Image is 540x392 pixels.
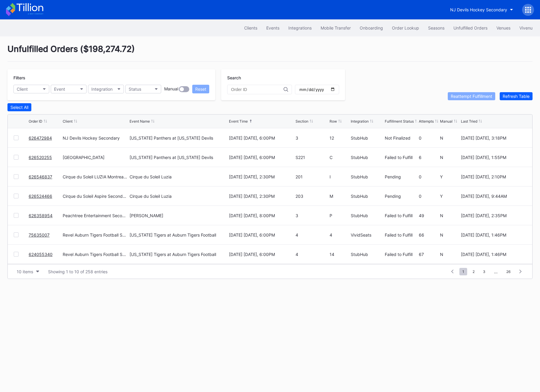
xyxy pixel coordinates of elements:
div: Unfulfilled Orders ( $198,274.72 ) [7,44,533,62]
div: VividSeats [351,232,383,237]
div: [DATE] [DATE], 2:30PM [229,194,294,199]
div: 3 [296,135,328,141]
div: Client [17,87,28,92]
input: Order ID [231,87,284,92]
div: 0 [419,135,439,141]
a: 624055340 [29,252,53,257]
div: [DATE] [DATE], 6:00PM [229,232,294,237]
button: Select All [7,103,31,111]
button: 10 items [14,268,42,276]
div: Failed to Fulfill [385,213,417,218]
div: [DATE] [DATE], 8:00PM [229,213,294,218]
div: Manual [164,86,178,92]
div: [DATE] [DATE], 6:00PM [229,155,294,160]
div: Venues [496,25,510,30]
div: [DATE] [DATE], 1:46PM [461,252,526,257]
div: [PERSON_NAME] [130,213,163,218]
div: Reattempt Fulfillment [451,94,492,99]
div: M [330,194,349,199]
div: Fulfillment Status [385,119,414,124]
div: Manual [440,119,453,124]
button: Refresh Table [500,92,533,100]
div: StubHub [351,135,383,141]
div: 203 [296,194,328,199]
div: [DATE] [DATE], 3:18PM [461,135,526,141]
div: Failed to Fulfill [385,155,417,160]
div: Revel Auburn Tigers Football Secondary [63,252,128,257]
div: [DATE] [DATE], 6:00PM [229,252,294,257]
div: Y [440,174,460,179]
div: Clients [244,25,257,30]
button: Reset [192,85,209,93]
span: 3 [480,268,488,275]
div: Event Name [130,119,150,124]
button: Status [125,85,161,93]
div: Showing 1 to 10 of 258 entries [48,269,107,274]
div: C [330,155,349,160]
div: Refresh Table [503,94,530,99]
div: Onboarding [360,25,383,30]
div: Not Finalized [385,135,417,141]
div: Cirque du Soleil LUZIA Montreal Secondary Payment Tickets [63,174,128,179]
div: [US_STATE] Panthers at [US_STATE] Devils [130,155,213,160]
div: N [440,155,460,160]
div: Cirque du Soleil Luzia [130,174,172,179]
div: Reset [195,87,206,92]
div: N [440,232,460,237]
div: Integrations [288,25,312,30]
div: S221 [296,155,328,160]
div: Section [296,119,308,124]
button: Order Lookup [387,22,424,33]
button: Onboarding [355,22,387,33]
div: [DATE] [DATE], 9:44AM [461,194,526,199]
div: N [440,135,460,141]
button: Reattempt Fulfillment [448,92,495,100]
div: Unfulfilled Orders [453,25,487,30]
button: Integration [88,85,124,93]
button: Event [51,85,87,93]
div: 0 [419,174,439,179]
button: Mobile Transfer [316,22,355,33]
div: StubHub [351,174,383,179]
div: ... [490,269,502,274]
div: Client [63,119,73,124]
div: [DATE] [DATE], 2:30PM [229,174,294,179]
div: 4 [330,232,349,237]
div: Seasons [428,25,444,30]
div: NJ Devils Hockey Secondary [450,7,507,12]
div: [DATE] [DATE], 2:10PM [461,174,526,179]
div: StubHub [351,252,383,257]
div: Integration [91,87,113,92]
div: Pending [385,194,417,199]
div: Cirque du Soleil Luzia [130,194,172,199]
a: 626358954 [29,213,53,218]
div: [DATE] [DATE], 6:00PM [229,135,294,141]
div: 12 [330,135,349,141]
button: Vivenu [515,22,537,33]
div: Integration [351,119,369,124]
div: Event Time [229,119,248,124]
a: 626524466 [29,194,52,199]
div: NJ Devils Hockey Secondary [63,135,128,141]
a: 626472984 [29,135,52,141]
div: StubHub [351,213,383,218]
a: Seasons [424,22,449,33]
span: 1 [459,268,467,275]
a: 626546837 [29,174,52,179]
div: N [440,213,460,218]
button: Integrations [284,22,316,33]
button: Events [262,22,284,33]
div: Last Tried [461,119,477,124]
div: [US_STATE] Panthers at [US_STATE] Devils [130,135,213,141]
div: [US_STATE] Tigers at Auburn Tigers Football [130,232,216,237]
a: Clients [240,22,262,33]
div: Event [54,87,65,92]
div: Vivenu [519,25,533,30]
div: Select All [10,105,28,110]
